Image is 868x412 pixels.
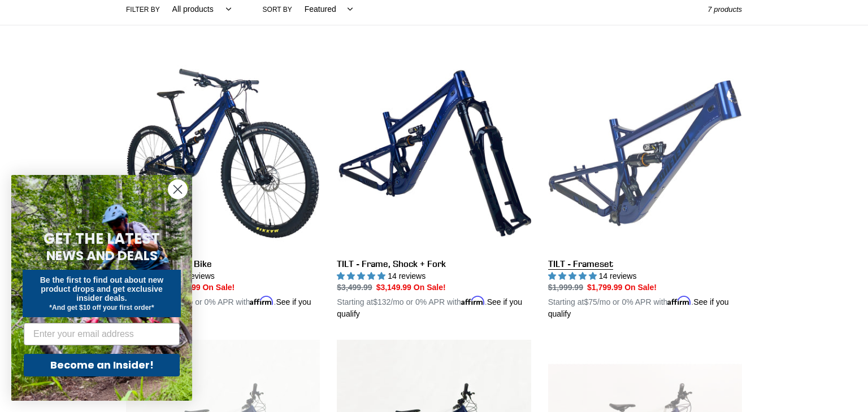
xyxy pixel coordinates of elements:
span: GET THE LATEST [44,229,160,249]
button: Close dialog [168,179,188,199]
label: Filter by [126,5,160,15]
input: Enter your email address [24,323,180,345]
span: Be the first to find out about new product drops and get exclusive insider deals. [40,275,164,303]
span: 7 products [708,5,742,14]
span: NEWS AND DEALS [46,247,158,265]
span: *And get $10 off your first order* [49,304,154,312]
button: Become an Insider! [24,354,180,376]
label: Sort by [263,5,292,15]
